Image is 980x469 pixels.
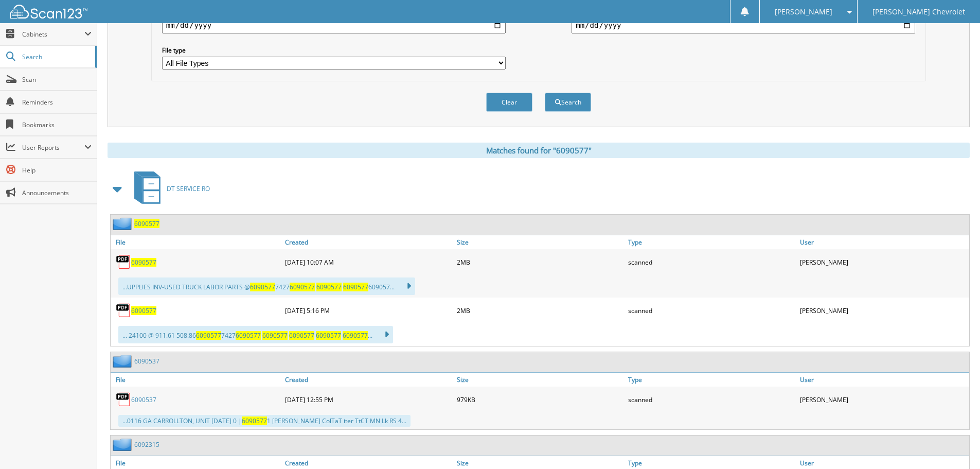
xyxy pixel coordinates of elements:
span: 6090577 [316,283,342,291]
div: 2MB [454,252,626,272]
img: PDF.png [116,254,131,270]
div: scanned [626,300,797,321]
a: 6090577 [131,258,156,267]
img: scan123-logo-white.svg [10,5,87,19]
span: Search [22,53,90,61]
div: [DATE] 5:16 PM [282,300,454,321]
a: 6092315 [134,440,159,449]
span: Cabinets [22,30,84,39]
label: File type [162,46,506,55]
a: 6090577 [134,219,159,228]
a: File [111,235,282,249]
span: User Reports [22,143,84,152]
button: Clear [486,93,532,112]
span: Announcements [22,188,92,197]
div: ...UPPLIES INV-USED TRUCK LABOR PARTS @ 7427 609057... [118,277,415,295]
div: ...0116 GA CARROLLTON, UNIT [DATE] 0 | 1 [PERSON_NAME] ColTaT iter TtCT MN Lk RS 4... [118,415,411,427]
span: [PERSON_NAME] Chevrolet [872,9,965,15]
iframe: Chat Widget [929,420,980,469]
a: DT SERVICE RO [128,168,210,209]
span: 6090577 [242,416,267,425]
div: scanned [626,252,797,272]
span: 6090577 [343,283,368,291]
span: 6090577 [262,331,288,340]
a: Created [282,235,454,249]
div: [PERSON_NAME] [797,252,969,272]
img: folder2.png [113,355,134,368]
img: PDF.png [116,392,131,407]
div: 979KB [454,389,626,410]
span: DT SERVICE RO [167,184,210,193]
input: start [162,17,506,33]
span: Help [22,166,92,175]
div: ... 24100 @ 911.61 508.86 7427 ... [118,326,393,343]
button: Search [545,93,591,112]
div: scanned [626,389,797,410]
a: Created [282,373,454,387]
span: 6090577 [289,331,314,340]
a: Type [626,373,797,387]
a: Type [626,235,797,249]
img: folder2.png [113,217,134,230]
div: [DATE] 12:55 PM [282,389,454,410]
img: folder2.png [113,438,134,451]
span: 6090577 [343,331,368,340]
div: 2MB [454,300,626,321]
div: [PERSON_NAME] [797,300,969,321]
span: Reminders [22,98,92,107]
div: Matches found for "6090577" [108,143,970,158]
span: 6090577 [290,283,315,291]
div: [DATE] 10:07 AM [282,252,454,272]
a: Size [454,373,626,387]
a: 6090577 [131,306,156,315]
span: 6090577 [196,331,221,340]
span: 6090577 [236,331,261,340]
input: end [572,17,915,33]
div: [PERSON_NAME] [797,389,969,410]
span: Scan [22,75,92,84]
span: 6090577 [250,283,275,291]
a: File [111,373,282,387]
span: [PERSON_NAME] [775,9,832,15]
a: User [797,235,969,249]
span: Bookmarks [22,120,92,129]
a: User [797,373,969,387]
a: 6090537 [131,395,156,404]
a: Size [454,235,626,249]
a: 6090537 [134,357,159,366]
span: 6090577 [316,331,341,340]
img: PDF.png [116,303,131,318]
